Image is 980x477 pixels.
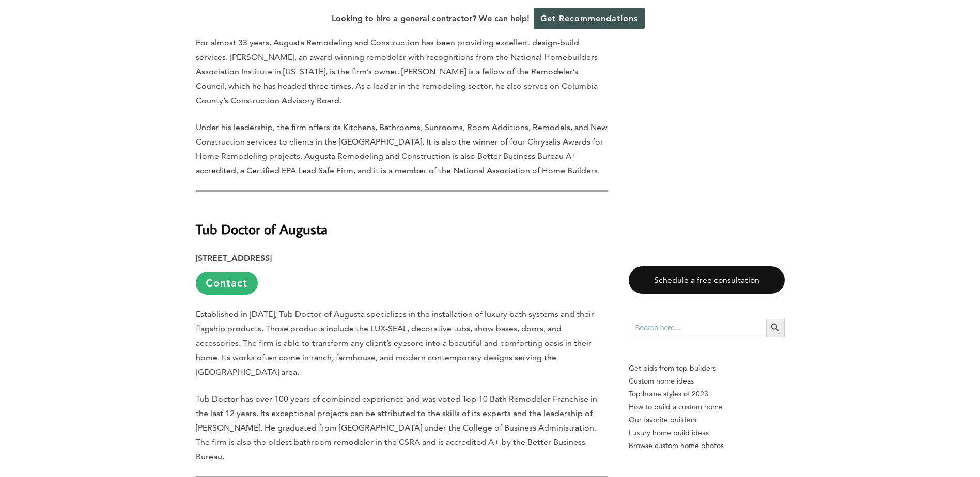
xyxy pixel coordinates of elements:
[782,403,968,465] iframe: Drift Widget Chat Controller
[629,426,785,439] a: Luxury home build ideas
[196,392,608,464] p: Tub Doctor has over 100 years of combined experience and was voted Top 10 Bath Remodeler Franchis...
[196,120,608,178] p: Under his leadership, the firm offers its Kitchens, Bathrooms, Sunrooms, Room Additions, Remodels...
[629,401,785,414] a: How to build a custom home
[196,36,608,108] p: For almost 33 years, Augusta Remodeling and Construction has been providing excellent design-buil...
[196,272,258,295] a: Contact
[196,307,608,379] p: Established in [DATE], Tub Doctor of Augusta specializes in the installation of luxury bath syste...
[629,439,785,452] a: Browse custom home photos
[770,322,781,333] svg: Search
[629,319,766,337] input: Search here...
[629,362,785,375] p: Get bids from top builders
[196,220,328,238] strong: Tub Doctor of Augusta
[629,375,785,388] a: Custom home ideas
[629,266,785,294] a: Schedule a free consultation
[629,414,785,426] a: Our favorite builders
[629,388,785,401] a: Top home styles of 2023
[196,253,272,263] strong: [STREET_ADDRESS]
[534,8,645,29] a: Get Recommendations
